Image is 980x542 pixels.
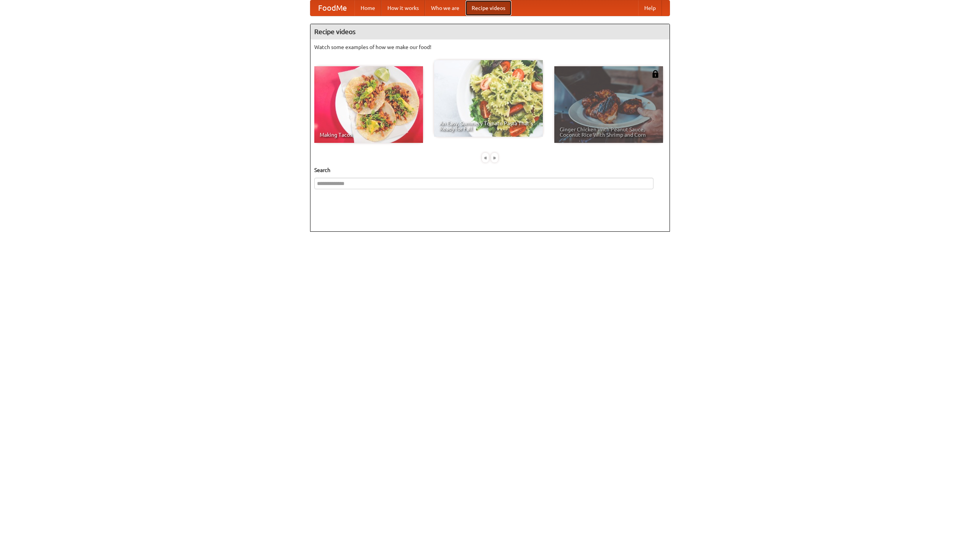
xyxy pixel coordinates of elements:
h4: Recipe videos [310,24,670,39]
a: How it works [381,0,425,16]
h5: Search [314,166,666,174]
img: 483408.png [652,70,659,78]
span: Making Tacos [320,132,418,138]
a: Who we are [425,0,465,16]
a: An Easy, Summery Tomato Pasta That's Ready for Fall [434,60,543,137]
a: Home [354,0,381,16]
div: » [491,153,498,162]
a: Help [638,0,662,16]
a: Making Tacos [314,66,423,143]
div: « [482,153,489,162]
p: Watch some examples of how we make our food! [314,43,666,51]
span: An Easy, Summery Tomato Pasta That's Ready for Fall [439,121,537,131]
a: Recipe videos [465,0,511,16]
a: FoodMe [310,0,354,16]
